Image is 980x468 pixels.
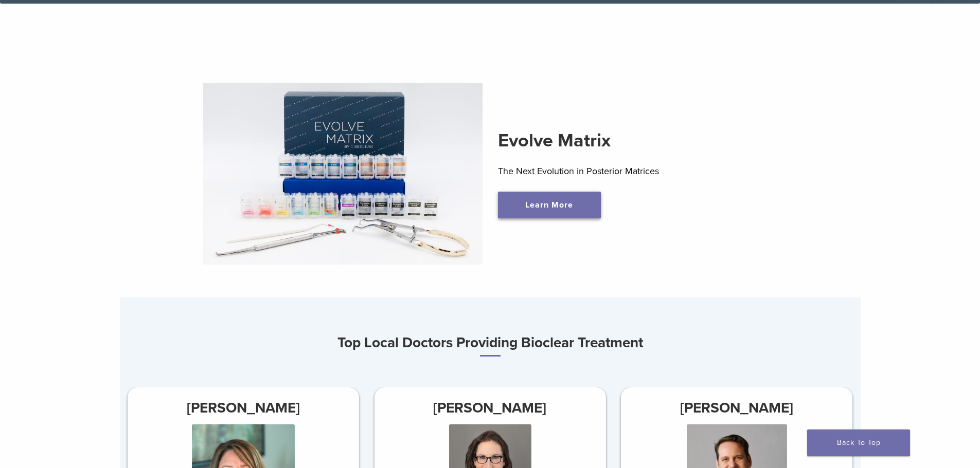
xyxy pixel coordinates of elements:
[498,163,777,179] p: The Next Evolution in Posterior Matrices
[120,330,861,357] h3: Top Local Doctors Providing Bioclear Treatment
[807,429,910,456] a: Back To Top
[621,396,852,420] h3: [PERSON_NAME]
[203,83,483,265] img: Evolve Matrix
[128,396,359,420] h3: [PERSON_NAME]
[374,396,605,420] h3: [PERSON_NAME]
[498,128,777,153] h2: Evolve Matrix
[498,192,601,218] a: Learn More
